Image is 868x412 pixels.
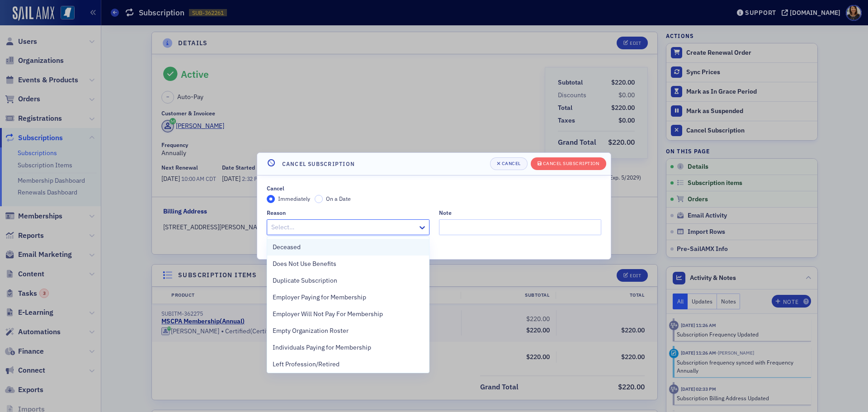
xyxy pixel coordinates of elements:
[267,209,286,216] div: Reason
[273,309,383,319] span: Employer Will Not Pay For Membership
[273,276,337,285] span: Duplicate Subscription
[267,195,275,203] input: Immediately
[439,209,452,216] div: Note
[273,293,366,302] span: Employer Paying for Membership
[315,195,323,203] input: On a Date
[273,242,301,252] span: Deceased
[278,195,310,202] span: Immediately
[531,157,606,170] button: Cancel Subscription
[282,160,355,168] h4: Cancel Subscription
[543,161,599,166] div: Cancel Subscription
[273,326,349,336] span: Empty Organization Roster
[502,161,521,166] div: Cancel
[326,195,351,202] span: On a Date
[273,360,340,369] span: Left Profession/Retired
[490,157,528,170] button: Cancel
[273,259,336,269] span: Does Not Use Benefits
[267,185,284,192] div: Cancel
[273,343,371,352] span: Individuals Paying for Membership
